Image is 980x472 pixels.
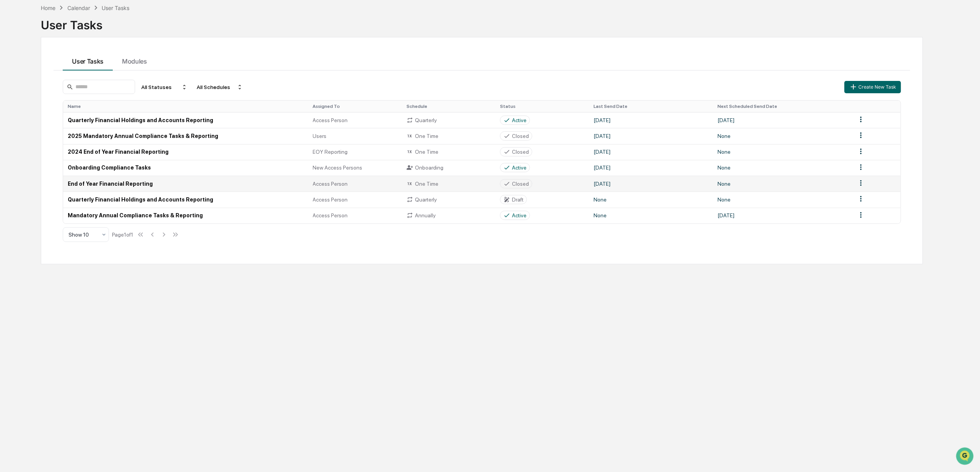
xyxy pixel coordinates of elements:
div: All Statuses [138,81,191,93]
button: Modules [113,50,156,71]
a: 🖐️Preclearance [5,94,53,108]
a: 🔎Data Lookup [5,109,52,123]
div: 🖐️ [8,98,14,104]
iframe: Open customer support [955,447,976,467]
button: Start new chat [131,62,140,71]
th: Next Scheduled Send Date [713,101,852,112]
td: None [713,191,852,207]
span: Access Person [313,117,348,123]
td: [DATE] [589,128,713,144]
td: [DATE] [589,160,713,176]
button: User Tasks [63,50,113,71]
a: Powered byPylon [54,131,93,137]
span: New Access Persons [313,165,363,171]
button: Create New Task [845,81,901,93]
td: None [589,208,713,223]
a: 🗄️Attestations [53,94,99,108]
div: We're available if you need us! [26,67,97,73]
span: Attestations [64,97,95,105]
div: Quarterly [406,117,491,124]
div: Active [512,165,527,171]
td: Quarterly Financial Holdings and Accounts Reporting [63,191,308,207]
span: Data Lookup [15,112,48,120]
td: [DATE] [589,144,713,160]
th: Name [63,101,308,112]
div: User Tasks [41,12,923,32]
div: Closed [512,181,529,187]
div: All Schedules [194,81,246,93]
div: Closed [512,133,529,139]
td: 2024 End of Year Financial Reporting [63,144,308,160]
td: 2025 Mandatory Annual Compliance Tasks & Reporting [63,128,308,144]
div: Home [41,5,55,11]
th: Last Send Date [589,101,713,112]
div: Active [512,212,527,218]
div: One Time [406,180,491,187]
span: Preclearance [15,97,50,105]
td: None [713,176,852,191]
td: [DATE] [589,176,713,191]
td: End of Year Financial Reporting [63,176,308,191]
span: Access Person [313,197,348,203]
td: [DATE] [589,112,713,128]
span: Pylon [77,131,93,137]
img: 1746055101610-c473b297-6a78-478c-a979-82029cc54cd1 [8,59,22,73]
div: Start new chat [26,59,126,67]
div: Active [512,117,527,123]
td: Quarterly Financial Holdings and Accounts Reporting [63,112,308,128]
div: Calendar [67,5,90,11]
td: None [713,144,852,160]
span: EOY Reporting [313,149,348,155]
span: Users [313,133,327,139]
div: User Tasks [102,5,129,11]
td: Mandatory Annual Compliance Tasks & Reporting [63,208,308,223]
div: Annually [406,212,491,219]
td: None [589,191,713,207]
td: None [713,160,852,176]
p: How can we help? [8,17,140,29]
td: [DATE] [713,208,852,223]
span: Access Person [313,212,348,218]
div: Draft [512,197,523,203]
th: Assigned To [308,101,402,112]
td: Onboarding Compliance Tasks [63,160,308,176]
th: Schedule [402,101,495,112]
div: Closed [512,149,529,155]
div: One Time [406,148,491,155]
div: 🗄️ [56,98,62,104]
span: Access Person [313,181,348,187]
div: One Time [406,133,491,139]
div: Page 1 of 1 [112,232,133,238]
td: None [713,128,852,144]
div: 🔎 [8,113,14,119]
th: Status [495,101,589,112]
div: Onboarding [406,164,491,171]
td: [DATE] [713,112,852,128]
div: Quarterly [406,196,491,203]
